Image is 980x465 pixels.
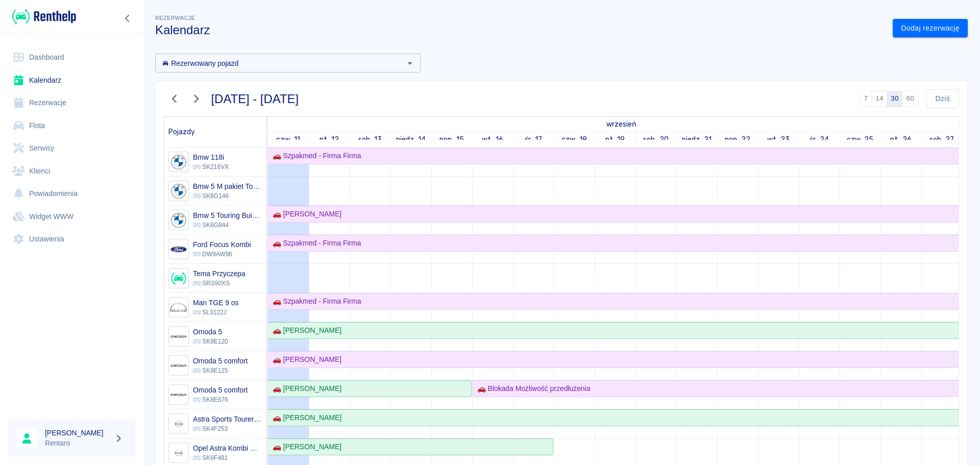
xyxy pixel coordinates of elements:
img: Image [170,415,187,432]
p: SK8E125 [193,366,248,375]
a: 11 września 2025 [604,117,639,132]
button: 14 dni [871,91,887,107]
button: Zwiń nawigację [120,12,135,25]
div: 🚗 Szpakmed - Firma Firma [268,238,361,249]
img: Image [170,299,187,316]
p: SRS90XS [193,279,246,288]
p: SK6G844 [193,221,262,230]
a: 14 września 2025 [394,132,429,147]
p: SK8E120 [193,337,228,346]
button: 7 dni [860,91,872,107]
a: 19 września 2025 [603,132,628,147]
a: 12 września 2025 [317,132,342,147]
img: Image [170,445,187,461]
input: Wyszukaj i wybierz pojazdy... [158,57,401,69]
div: 🚗 [PERSON_NAME] [268,412,341,423]
h6: Astra Sports Tourer Vulcan [193,414,262,424]
a: 18 września 2025 [559,132,590,147]
p: DW9AW96 [193,250,251,259]
a: Renthelp logo [8,8,76,25]
a: Powiadomienia [8,182,135,205]
h3: [DATE] - [DATE] [211,92,299,106]
p: SK6F481 [193,453,262,462]
img: Renthelp logo [12,8,76,25]
span: Rezerwacje [155,15,195,21]
div: 🚗 [PERSON_NAME] [268,209,341,219]
h6: Bmw 118i [193,152,229,162]
h6: Bmw 5 M pakiet Touring [193,181,262,191]
p: SK6G146 [193,191,262,201]
img: Image [170,212,187,229]
a: Kalendarz [8,69,135,92]
button: 60 dni [902,91,918,107]
a: Serwisy [8,137,135,160]
h6: Man TGE 9 os [193,298,238,308]
p: Rentaro [45,438,110,449]
a: 26 września 2025 [888,132,914,147]
h6: Omoda 5 [193,327,228,337]
a: 22 września 2025 [722,132,753,147]
img: Image [170,154,187,170]
div: 🚗 [PERSON_NAME] [268,325,341,336]
a: Rezerwacje [8,91,135,114]
h6: Opel Astra Kombi Kobalt [193,443,262,453]
h6: Bmw 5 Touring Buissnes [193,210,262,221]
a: 21 września 2025 [679,132,715,147]
a: 11 września 2025 [274,132,303,147]
h3: Kalendarz [155,23,885,37]
p: SK8E676 [193,395,248,404]
a: 17 września 2025 [522,132,545,147]
h6: Ford Focus Kombi [193,239,251,250]
a: 27 września 2025 [927,132,957,147]
button: Dziś [926,89,959,108]
div: 🚗 Blokada Możliwość przedłużenia [473,383,590,394]
img: Image [170,241,187,258]
p: SK4F253 [193,424,262,433]
a: Flota [8,114,135,137]
p: SK216VX [193,162,229,172]
div: 🚗 [PERSON_NAME] [268,383,341,394]
h6: Omoda 5 comfort [193,356,248,366]
a: 20 września 2025 [641,132,671,147]
h6: Tema Przyczepa [193,268,246,279]
span: Pojazdy [168,128,195,136]
div: 🚗 Szpakmed - Firma Firma [268,151,361,161]
img: Image [170,386,187,403]
a: Ustawienia [8,228,135,251]
a: Widget WWW [8,205,135,228]
a: 23 września 2025 [765,132,793,147]
button: Otwórz [403,56,417,70]
button: 30 dni [887,91,903,107]
a: 13 września 2025 [356,132,385,147]
img: Image [170,183,187,200]
img: Image [170,328,187,345]
a: 25 września 2025 [844,132,876,147]
a: Dashboard [8,46,135,69]
img: Image [170,270,187,287]
img: Image [170,357,187,374]
a: 15 września 2025 [437,132,467,147]
div: 🚗 [PERSON_NAME] [268,442,341,452]
a: 24 września 2025 [807,132,831,147]
h6: Omoda 5 comfort [193,385,248,395]
a: 16 września 2025 [479,132,506,147]
p: SL3122J [193,308,238,317]
h6: [PERSON_NAME] [45,428,110,438]
a: Dodaj rezerwację [893,19,968,38]
div: 🚗 [PERSON_NAME] [268,354,341,365]
a: Klienci [8,160,135,183]
div: 🚗 Szpakmed - Firma Firma [268,296,361,307]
